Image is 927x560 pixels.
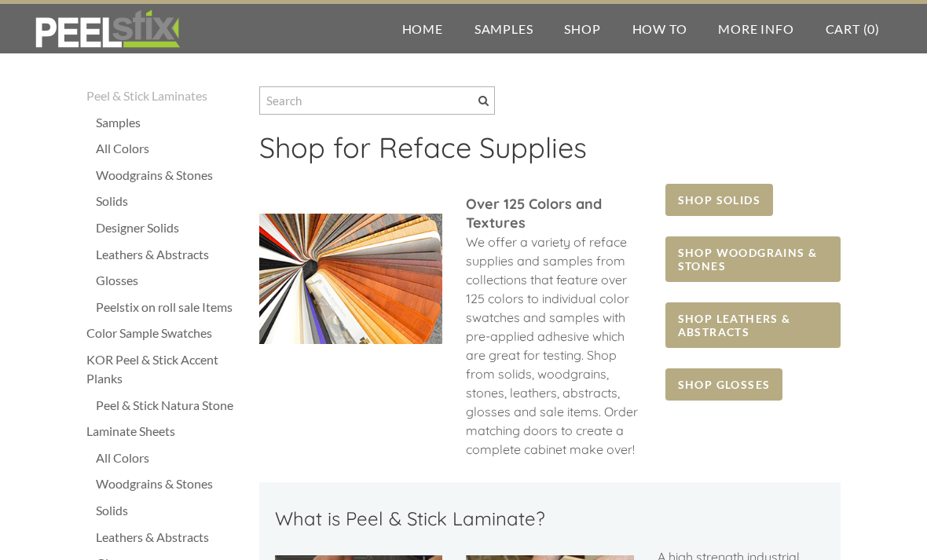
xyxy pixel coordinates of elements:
a: Solids [96,192,244,210]
a: KOR Peel & Stick Accent Planks [86,350,244,388]
h2: ​Shop for Reface Supplies [259,130,841,176]
a: SHOP WOODGRAINS & STONES [665,236,841,282]
a: SHOP GLOSSES [665,368,783,401]
a: Leathers & Abstracts [96,245,244,264]
a: Peel & Stick Natura Stone [96,396,244,415]
span: We offer a variety of reface supplies and samples from collections that feature over 125 colors t... [466,234,638,457]
a: Color Sample Swatches [86,324,244,342]
a: Designer Solids [96,218,244,237]
a: Home [387,4,459,53]
a: Woodgrains & Stones [96,166,244,185]
a: All Colors [96,448,244,467]
a: All Colors [96,139,244,158]
a: How To [617,4,703,53]
a: Samples [96,113,244,132]
span: 0 [867,21,875,36]
a: Cart (0) [810,4,896,53]
a: Peelstix on roll sale Items [96,298,244,317]
font: What is Peel & Stick Laminate? [275,507,545,530]
a: SHOP SOLIDS [665,184,773,216]
a: Laminate Sheets [86,422,244,441]
img: Picture [259,214,442,344]
a: Leathers & Abstracts [96,528,244,547]
a: Peel & Stick Laminates [86,86,244,105]
a: More Info [702,4,809,53]
a: Samples [459,4,549,53]
img: REFACE SUPPLIES [31,9,183,49]
a: Glosses [96,271,244,290]
span: Search [478,96,489,106]
a: Shop [548,4,616,53]
a: SHOP LEATHERS & ABSTRACTS [665,302,841,348]
font: ​Over 125 Colors and Textures [466,195,602,232]
a: Woodgrains & Stones [96,474,244,493]
a: Solids [96,501,244,520]
input: Search [259,86,495,115]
